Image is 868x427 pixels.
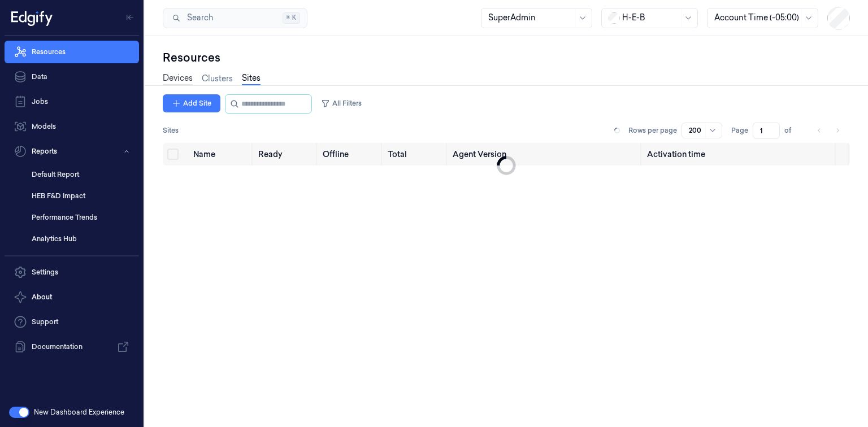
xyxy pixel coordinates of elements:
a: Data [5,66,139,88]
nav: pagination [811,123,845,138]
button: Select all [167,149,179,160]
button: About [5,286,139,308]
a: Analytics Hub [23,229,139,249]
a: Default Report [23,165,139,184]
th: Name [189,143,254,165]
button: Add Site [163,94,220,112]
a: HEB F&D Impact [23,186,139,206]
th: Agent Version [448,143,643,165]
button: Reports [5,140,139,163]
span: Sites [163,125,179,136]
button: All Filters [316,94,366,112]
a: Clusters [202,73,233,85]
a: Support [5,311,139,333]
a: Sites [242,72,261,85]
a: Devices [163,72,193,85]
a: Documentation [5,335,139,358]
button: Search⌘K [163,8,307,28]
th: Total [383,143,448,165]
th: Ready [254,143,319,165]
span: Page [731,125,748,136]
div: Resources [163,50,850,66]
a: Resources [5,41,139,63]
span: Search [183,12,213,24]
a: Models [5,115,139,138]
th: Offline [318,143,383,165]
a: Jobs [5,90,139,113]
button: Toggle Navigation [121,8,139,27]
p: Rows per page [628,125,677,136]
a: Settings [5,261,139,284]
th: Activation time [643,143,837,165]
span: of [784,125,802,136]
a: Performance Trends [23,208,139,227]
